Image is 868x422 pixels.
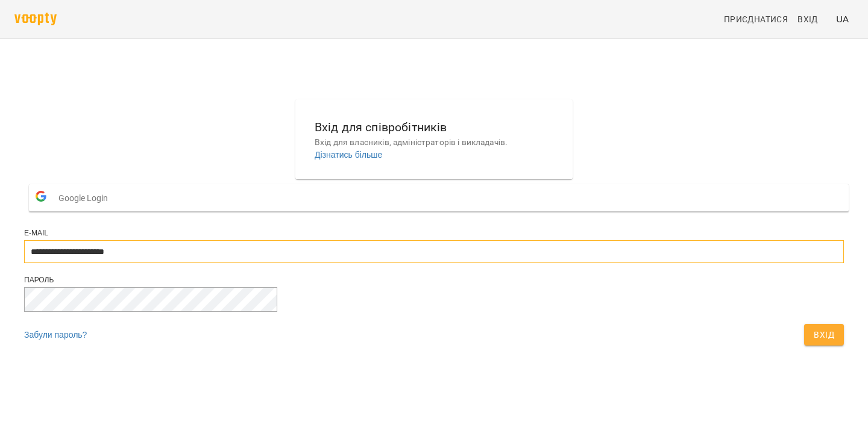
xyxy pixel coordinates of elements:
[58,186,114,210] span: Google Login
[804,324,844,346] button: Вхід
[29,184,849,211] button: Google Login
[793,8,831,30] a: Вхід
[719,8,793,30] a: Приєднатися
[24,228,844,238] div: E-mail
[14,13,57,25] img: voopty.png
[724,12,788,26] span: Приєднатися
[24,330,87,340] a: Забули пароль?
[315,150,382,160] a: Дізнатись більше
[24,275,844,285] div: Пароль
[836,13,849,25] span: UA
[814,327,834,342] span: Вхід
[305,108,563,170] button: Вхід для співробітниківВхід для власників, адміністраторів і викладачів.Дізнатись більше
[831,8,854,30] button: UA
[797,12,818,26] span: Вхід
[315,118,553,137] h6: Вхід для співробітників
[315,137,553,149] p: Вхід для власників, адміністраторів і викладачів.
